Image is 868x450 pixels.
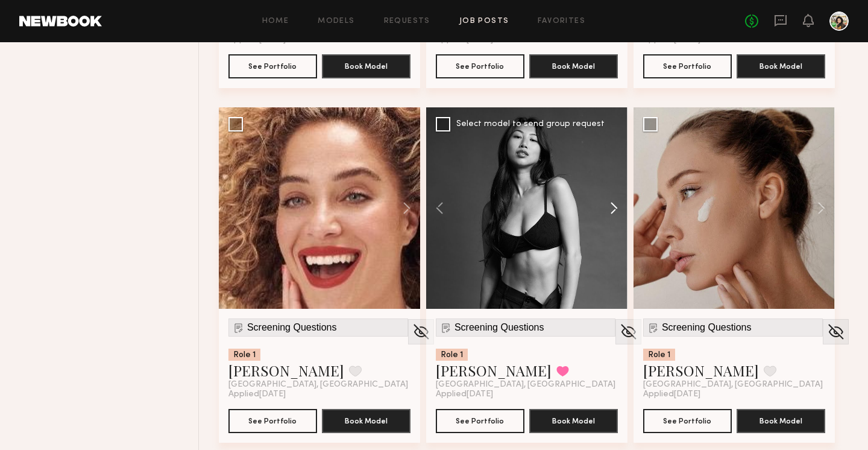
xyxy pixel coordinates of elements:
a: [PERSON_NAME] [436,361,552,380]
span: Screening Questions [662,322,752,333]
div: Role 1 [228,349,260,361]
img: Unhide Model [619,323,638,341]
span: [GEOGRAPHIC_DATA], [GEOGRAPHIC_DATA] [436,380,615,390]
a: Book Model [737,415,825,425]
a: Favorites [538,17,585,25]
img: Submission Icon [233,322,245,334]
button: See Portfolio [643,54,732,78]
span: Screening Questions [247,322,337,333]
button: Book Model [322,54,410,78]
a: Book Model [529,415,618,425]
a: Book Model [529,60,618,71]
img: Unhide Model [826,323,845,341]
button: Book Model [322,409,410,433]
div: Applied [DATE] [228,390,410,399]
button: See Portfolio [228,54,317,78]
button: Book Model [529,54,618,78]
a: [PERSON_NAME] [228,361,344,380]
a: Job Posts [459,17,509,25]
a: Book Model [737,60,825,71]
a: Requests [384,17,430,25]
button: See Portfolio [436,409,524,433]
button: Book Model [737,409,825,433]
a: Models [318,17,354,25]
span: Screening Questions [454,322,544,333]
div: Applied [DATE] [436,390,618,399]
button: See Portfolio [228,409,317,433]
a: Book Model [322,60,410,71]
span: [GEOGRAPHIC_DATA], [GEOGRAPHIC_DATA] [643,380,823,390]
div: Role 1 [643,349,675,361]
a: [PERSON_NAME] [643,361,759,380]
a: Home [262,17,289,25]
div: Role 1 [436,349,468,361]
button: See Portfolio [436,54,524,78]
img: Unhide Model [412,323,430,341]
div: Applied [DATE] [643,390,825,399]
img: Submission Icon [647,322,659,334]
div: Select model to send group request [456,120,605,128]
button: Book Model [529,409,618,433]
a: Book Model [322,415,410,425]
span: [GEOGRAPHIC_DATA], [GEOGRAPHIC_DATA] [228,380,408,390]
img: Submission Icon [440,322,452,334]
button: Book Model [737,54,825,78]
button: See Portfolio [643,409,732,433]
